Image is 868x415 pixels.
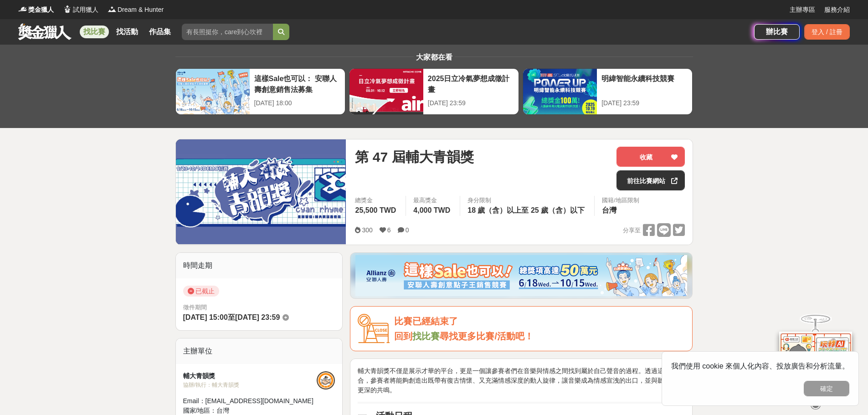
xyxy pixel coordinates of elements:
span: 尋找更多比賽/活動吧！ [440,331,534,341]
div: 明緯智能永續科技競賽 [601,73,688,94]
div: 登入 / 註冊 [804,24,850,40]
span: 4,000 TWD [413,206,450,214]
div: Email： [EMAIL_ADDRESS][DOMAIN_NAME] [183,396,317,406]
span: [DATE] 15:00 [183,313,228,321]
a: LogoDream & Hunter [108,5,164,15]
a: 2025日立冷氣夢想成徵計畫[DATE] 23:59 [349,68,519,115]
span: 最高獎金 [413,196,452,205]
a: 找比賽 [412,331,440,341]
div: 國籍/地區限制 [602,196,639,205]
span: 6 [387,226,391,234]
a: 這樣Sale也可以： 安聯人壽創意銷售法募集[DATE] 18:00 [175,68,345,115]
span: 我們使用 cookie 來個人化內容、投放廣告和分析流量。 [671,362,849,370]
button: 收藏 [616,147,685,167]
span: 獎金獵人 [28,5,54,15]
a: 明緯智能永續科技競賽[DATE] 23:59 [523,68,693,115]
span: [DATE] 23:59 [235,313,280,321]
div: 身分限制 [467,196,587,205]
img: Logo [63,5,72,14]
a: 服務介紹 [824,5,850,15]
img: dcc59076-91c0-4acb-9c6b-a1d413182f46.png [355,255,687,296]
span: 總獎金 [355,196,398,205]
button: 確定 [804,381,849,396]
div: [DATE] 23:59 [601,98,688,108]
div: 這樣Sale也可以： 安聯人壽創意銷售法募集 [254,73,340,94]
a: Logo獎金獵人 [18,5,54,15]
img: Logo [108,5,117,14]
span: 第 47 屆輔大青韻獎 [355,147,473,167]
img: Cover Image [176,139,346,244]
div: 時間走期 [176,253,343,278]
div: 比賽已經結束了 [394,314,685,329]
div: 輔大青韻獎 [183,371,317,381]
a: 前往比賽網站 [616,170,685,190]
div: 協辦/執行： 輔大青韻獎 [183,381,317,389]
img: d2146d9a-e6f6-4337-9592-8cefde37ba6b.png [779,332,852,392]
a: 主辦專區 [790,5,815,15]
div: 主辦單位 [176,338,343,364]
img: Logo [18,5,27,14]
span: 0 [406,226,409,234]
span: 台灣 [216,407,229,414]
span: 至 [228,313,235,321]
a: 找活動 [113,26,142,38]
span: 台灣 [602,206,616,214]
img: Icon [358,314,390,343]
a: 作品集 [145,26,175,38]
span: 300 [362,226,372,234]
span: 已截止 [183,286,219,297]
div: [DATE] 18:00 [254,98,340,108]
span: 回到 [394,331,412,341]
a: 辦比賽 [754,24,800,40]
span: 國家/地區： [183,407,217,414]
span: 徵件期間 [183,304,207,311]
div: 2025日立冷氣夢想成徵計畫 [428,73,514,94]
a: 找比賽 [80,26,109,38]
span: 試用獵人 [73,5,98,15]
p: 輔大青韻獎不僅是展示才華的平台，更是一個讓參賽者們在音樂與情感之間找到屬於自己聲音的過程。透過這樣的融合，參賽者將能夠創造出既帶有復古情懷、又充滿情感深度的動人旋律，讓音樂成為情感宣洩的出口，並... [358,366,685,395]
span: 分享至 [623,224,641,237]
span: 大家都在看 [414,53,455,61]
div: [DATE] 23:59 [428,98,514,108]
input: 有長照挺你，care到心坎裡！青春出手，拍出照顧 影音徵件活動 [182,24,273,40]
a: Logo試用獵人 [63,5,98,15]
span: 18 歲（含）以上至 25 歲（含）以下 [467,206,585,214]
span: 25,500 TWD [355,206,396,214]
span: Dream & Hunter [118,5,164,15]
